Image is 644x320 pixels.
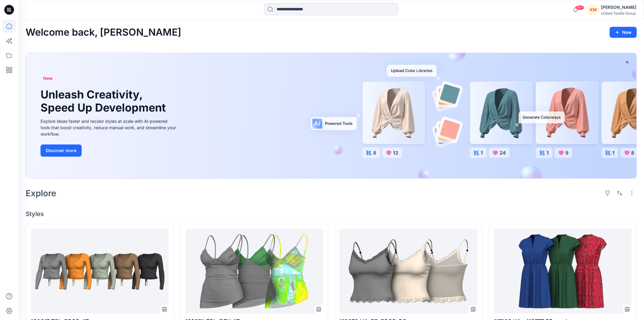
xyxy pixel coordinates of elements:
div: KM [588,4,599,15]
a: 120351_ZPL_DEV_AT [185,229,323,314]
a: 117169 UA - 119777 BD prod [494,229,632,314]
h2: Welcome back, [PERSON_NAME] [26,27,181,38]
div: Explore ideas faster and recolor styles at scale with AI-powered tools that boost creativity, red... [41,118,178,137]
span: New [43,75,53,82]
a: 108917_ZPL_PROD_AT [31,229,169,314]
h1: Unleash Creativity, Speed Up Development [41,88,168,114]
div: United Textile Group [601,11,636,16]
a: Discover more [41,144,178,157]
span: 99+ [575,5,584,10]
div: [PERSON_NAME] [601,4,636,11]
button: Discover more [41,144,82,157]
a: 118070_UA_BD_PROD_RG [339,229,477,314]
h4: Styles [26,210,637,218]
button: New [610,27,637,38]
h2: Explore [26,188,56,198]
